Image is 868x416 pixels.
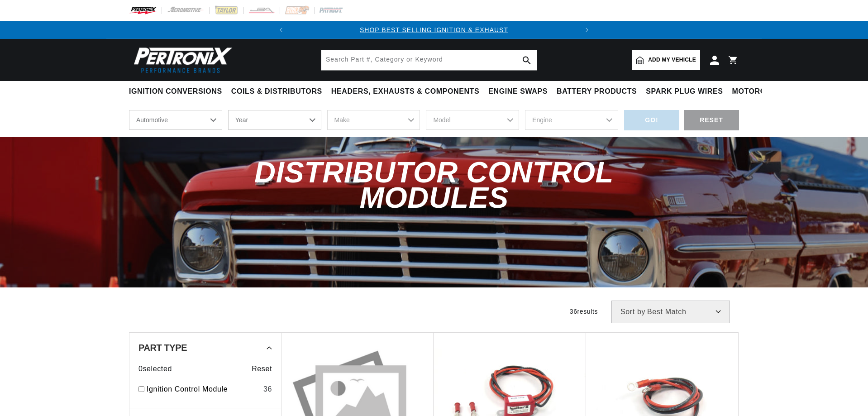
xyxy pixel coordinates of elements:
summary: Battery Products [552,81,641,102]
select: Ride Type [129,110,222,130]
summary: Motorcycle [728,81,791,102]
span: Sort by [620,308,645,316]
div: RESET [684,110,739,130]
span: Distributor Control Modules [254,156,614,214]
span: 36 results [570,308,598,315]
span: Battery Products [557,87,637,96]
summary: Coils & Distributors [227,81,327,102]
summary: Spark Plug Wires [641,81,727,102]
span: 0 selected [138,363,172,375]
button: Translation missing: en.sections.announcements.previous_announcement [272,21,290,39]
span: Part Type [138,343,187,352]
button: Translation missing: en.sections.announcements.next_announcement [578,21,596,39]
select: Sort by [611,301,730,323]
span: Spark Plug Wires [646,87,723,96]
span: Engine Swaps [488,87,548,96]
summary: Headers, Exhausts & Components [327,81,484,102]
span: Reset [252,363,272,375]
span: Motorcycle [732,87,786,96]
a: Ignition Control Module [147,383,260,395]
summary: Engine Swaps [484,81,552,102]
a: SHOP BEST SELLING IGNITION & EXHAUST [360,26,508,33]
div: 1 of 2 [290,25,578,35]
button: search button [517,50,537,70]
span: Headers, Exhausts & Components [331,87,479,96]
summary: Ignition Conversions [129,81,227,102]
select: Year [228,110,321,130]
select: Make [327,110,420,130]
span: Add my vehicle [648,56,696,64]
img: Pertronix [129,44,233,76]
select: Model [426,110,519,130]
select: Engine [525,110,618,130]
a: Add my vehicle [632,50,700,70]
slideshow-component: Translation missing: en.sections.announcements.announcement_bar [106,21,762,39]
input: Search Part #, Category or Keyword [321,50,537,70]
div: Announcement [290,25,578,35]
span: Coils & Distributors [231,87,322,96]
div: 36 [263,383,272,395]
span: Ignition Conversions [129,87,222,96]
